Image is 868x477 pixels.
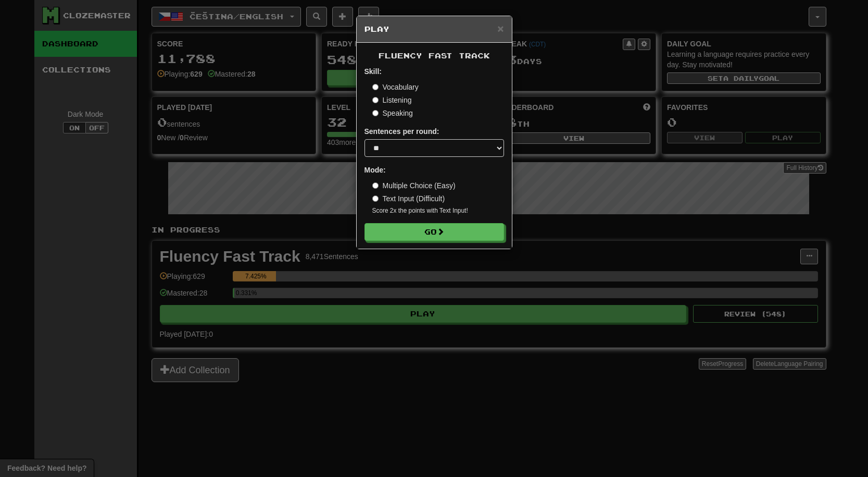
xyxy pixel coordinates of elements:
label: Vocabulary [372,82,419,92]
label: Sentences per round: [364,126,439,137]
span: × [497,22,504,34]
input: Text Input (Difficult) [372,195,379,202]
input: Speaking [372,110,379,116]
small: Score 2x the points with Text Input ! [372,206,504,215]
input: Listening [372,97,379,103]
label: Text Input (Difficult) [372,193,445,204]
label: Multiple Choice (Easy) [372,180,456,191]
span: Fluency Fast Track [379,51,490,60]
label: Speaking [372,108,413,118]
label: Listening [372,95,412,105]
strong: Skill: [364,67,382,76]
input: Multiple Choice (Easy) [372,182,379,189]
input: Vocabulary [372,84,379,90]
button: Go [364,223,504,241]
button: Close [497,23,504,34]
h5: Play [364,24,504,34]
strong: Mode: [364,166,386,174]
